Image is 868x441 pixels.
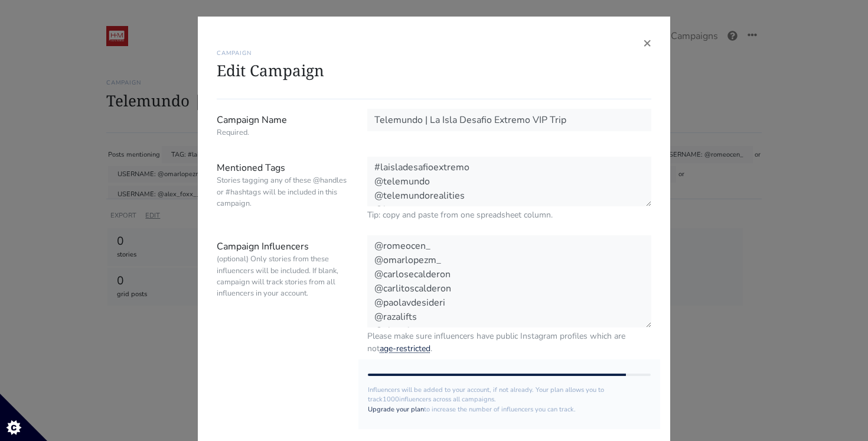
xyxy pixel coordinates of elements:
[217,127,350,138] small: Required.
[208,157,358,221] label: Mentioned Tags
[367,330,651,355] small: Please make sure influencers have public Instagram profiles which are not .
[217,175,350,209] small: Stories tagging any of these @handles or #hashtags will be included in this campaign.
[367,209,651,221] small: Tip: copy and paste from one spreadsheet column.
[367,109,651,131] input: Campaign Name
[217,50,651,57] h6: CAMPAIGN
[208,109,358,142] label: Campaign Name
[643,35,651,50] button: Close
[217,61,651,80] h1: Edit Campaign
[217,254,350,299] small: (optional) Only stories from these influencers will be included. If blank, campaign will track st...
[367,235,651,327] textarea: @romeocen_ @omarlopezm_ @carlosecalderon @carlitoscalderon @paolavdesideri @razalifts @alex_foxx_...
[208,235,358,355] label: Campaign Influencers
[643,33,651,52] span: ×
[368,405,424,414] a: Upgrade your plan
[367,157,651,206] textarea: #laisladesafioextremo @telemundo @telemundorealities @hm_comms @laislatlmd
[358,359,660,429] div: Influencers will be added to your account, if not already. Your plan allows you to track influenc...
[368,405,651,415] p: to increase the number of influencers you can track.
[380,343,430,354] a: age-restricted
